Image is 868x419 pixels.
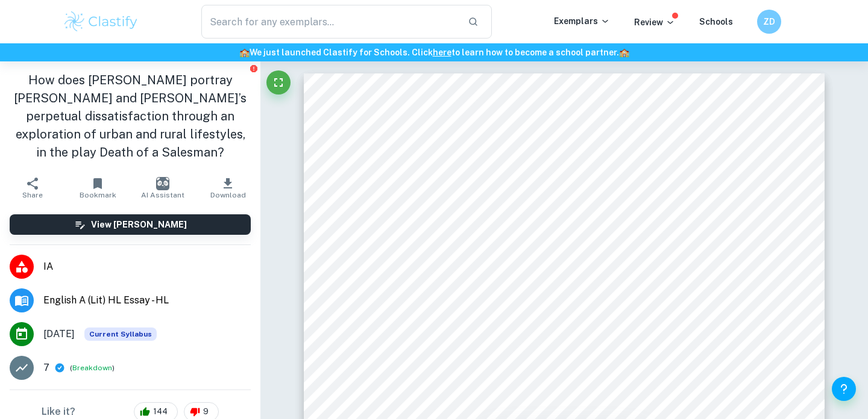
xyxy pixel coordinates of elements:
span: Literature [574,400,615,411]
a: here [433,48,451,57]
button: AI Assistant [130,171,195,205]
p: Exemplars [554,14,610,28]
button: View [PERSON_NAME] [10,214,251,235]
span: 🏫 [619,48,629,57]
h6: View [PERSON_NAME] [91,218,187,231]
button: Fullscreen [266,70,291,95]
h1: How does [PERSON_NAME] portray [PERSON_NAME] and [PERSON_NAME]’s perpetual dissatisfaction throug... [10,71,251,161]
span: Current Syllabus [84,327,157,341]
button: Breakdown [72,362,112,373]
span: of urban and rural lifestyles, in the play [438,295,599,305]
span: Share [22,191,43,199]
button: Bookmark [65,171,130,205]
span: 144 [146,406,174,418]
h6: We just launched Clastify for Schools. Click to learn how to become a school partner. [2,46,866,59]
p: 7 [43,361,49,375]
input: Search for any exemplars... [201,5,458,39]
span: IA [43,259,251,274]
span: Download [210,191,246,199]
span: ( ) [70,362,115,374]
span: English Higher Level Essay [508,172,621,182]
span: English A (Lit) HL Essay - HL [43,293,251,308]
span: Bookmark [80,191,116,199]
img: Clastify logo [63,10,139,34]
span: ? [687,295,692,305]
button: ZD [757,10,781,34]
img: AI Assistant [156,177,169,190]
h6: Like it? [42,405,75,419]
span: Language A: [515,400,571,411]
h6: ZD [763,15,776,28]
span: 9 [197,406,215,418]
a: Schools [699,17,733,26]
div: This exemplar is based on the current syllabus. Feel free to refer to it for inspiration/ideas wh... [84,327,157,341]
span: 🏫 [239,48,250,57]
span: AI Assistant [141,191,184,199]
button: Report issue [249,64,258,73]
button: Download [195,171,260,205]
p: Review [634,16,675,29]
button: Help and Feedback [832,377,856,401]
span: Death of a Salesman [602,295,687,305]
span: [DATE] [43,327,75,341]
